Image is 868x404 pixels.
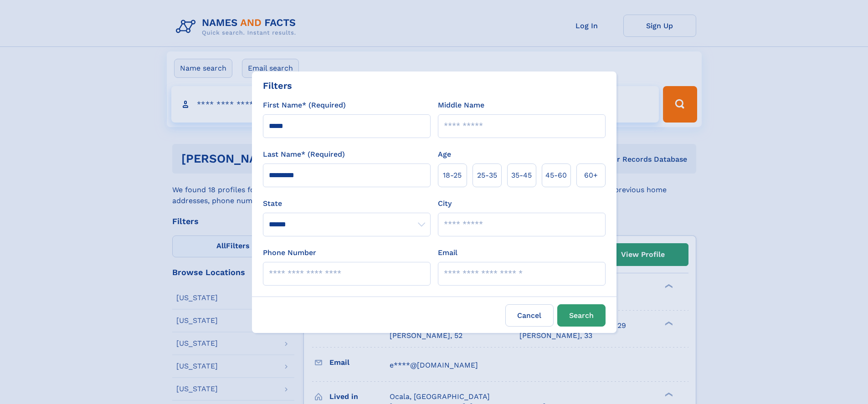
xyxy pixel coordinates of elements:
[263,247,316,258] label: Phone Number
[263,100,346,111] label: First Name* (Required)
[438,247,457,258] label: Email
[438,149,451,160] label: Age
[557,304,606,327] button: Search
[443,170,462,181] span: 18‑25
[263,149,345,160] label: Last Name* (Required)
[584,170,598,181] span: 60+
[505,304,554,327] label: Cancel
[438,100,484,111] label: Middle Name
[477,170,497,181] span: 25‑35
[263,79,292,92] div: Filters
[545,170,567,181] span: 45‑60
[438,198,452,209] label: City
[511,170,532,181] span: 35‑45
[263,198,431,209] label: State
